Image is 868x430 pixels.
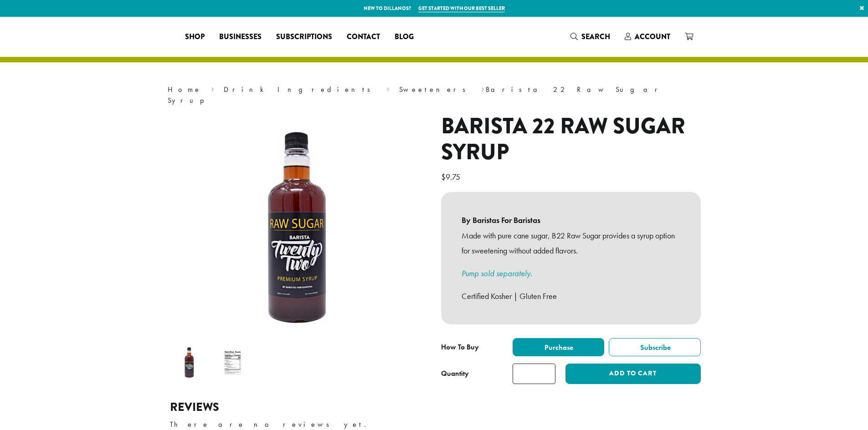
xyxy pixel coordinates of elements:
[184,113,411,341] img: Barista 22 Raw Sugar Syrup
[635,31,670,42] span: Account
[462,268,532,278] a: Pump sold separately.
[563,29,617,44] a: Search
[462,228,680,259] p: Made with pure cane sugar, B22 Raw Sugar provides a syrup option for sweetening without added fla...
[565,364,700,384] button: Add to cart
[581,31,610,42] span: Search
[513,364,555,384] input: Product quantity
[224,85,376,94] a: Drink Ingredients
[441,172,446,182] span: $
[347,31,380,43] span: Contact
[399,85,472,94] a: Sweeteners
[639,343,671,352] span: Subscribe
[441,172,462,182] bdi: 9.75
[462,212,680,228] b: By Baristas For Baristas
[462,288,680,304] p: Certified Kosher | Gluten Free
[215,344,251,380] img: Barista 22 Raw Sugar Syrup - Image 2
[168,84,701,106] nav: Breadcrumb
[170,400,699,414] h2: Reviews
[211,81,214,95] span: ›
[386,81,390,95] span: ›
[543,343,573,352] span: Purchase
[481,81,484,95] span: ›
[441,113,701,166] h1: Barista 22 Raw Sugar Syrup
[168,85,201,94] a: Home
[171,344,207,380] img: Barista 22 Raw Sugar Syrup
[178,30,212,44] a: Shop
[219,31,262,43] span: Businesses
[185,31,205,43] span: Shop
[395,31,414,43] span: Blog
[276,31,332,43] span: Subscriptions
[441,342,479,352] span: How To Buy
[418,5,505,12] a: Get started with our best seller
[441,368,469,379] div: Quantity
